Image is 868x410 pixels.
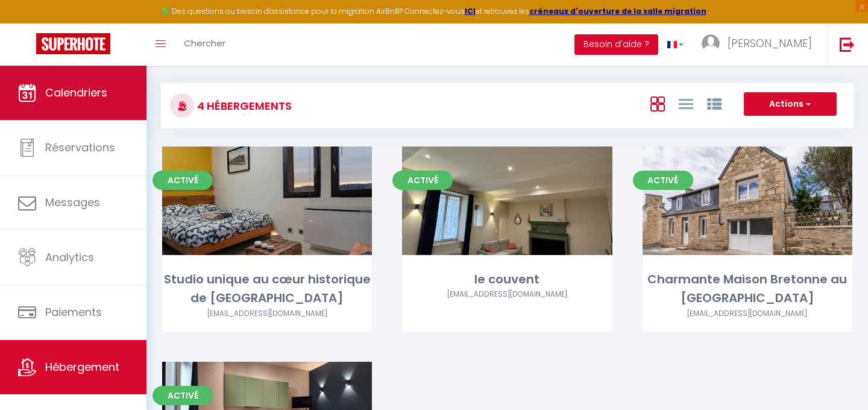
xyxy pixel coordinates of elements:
button: Ouvrir le widget de chat LiveChat [10,5,46,41]
span: Analytics [45,250,94,265]
button: Actions [744,92,837,116]
div: le couvent [402,270,612,289]
div: Airbnb [402,289,612,300]
img: ... [702,34,720,52]
span: Messages [45,195,100,210]
a: Vue en Liste [679,93,693,113]
span: Activé [392,171,453,190]
span: Réservations [45,140,115,155]
span: Paiements [45,304,102,320]
a: Chercher [175,24,234,66]
a: créneaux d'ouverture de la salle migration [529,6,706,16]
div: Airbnb [162,308,372,320]
a: ICI [465,6,476,16]
a: ... [PERSON_NAME] [693,24,827,66]
span: Activé [153,171,213,190]
button: Besoin d'aide ? [574,34,658,55]
div: Airbnb [643,308,852,320]
div: Charmante Maison Bretonne au [GEOGRAPHIC_DATA] [643,270,852,308]
span: [PERSON_NAME] [728,36,812,51]
span: Calendriers [45,85,107,100]
span: Chercher [184,37,225,49]
img: logout [840,37,855,52]
a: Vue en Box [650,93,665,113]
span: Activé [633,171,693,190]
img: Super Booking [36,33,110,54]
span: Activé [153,386,213,405]
span: Hébergement [45,359,119,374]
div: Studio unique au cœur historique de [GEOGRAPHIC_DATA] [162,270,372,308]
h3: 4 Hébergements [194,92,292,119]
a: Vue par Groupe [707,93,722,113]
